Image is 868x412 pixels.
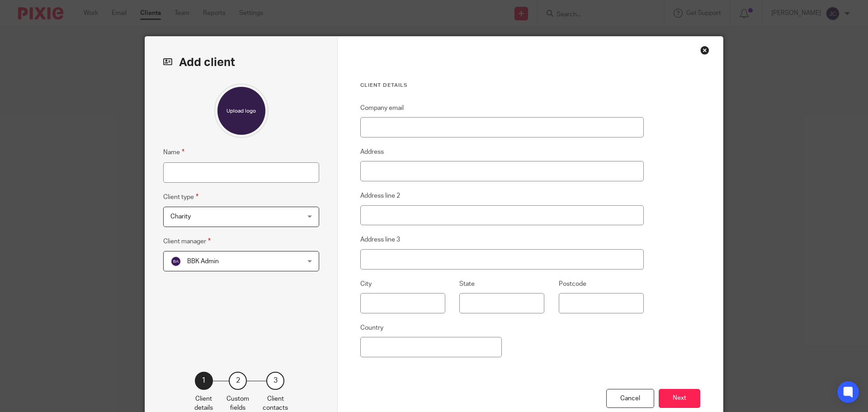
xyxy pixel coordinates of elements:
span: Charity [170,213,191,220]
button: Next [659,389,700,408]
label: Name [163,147,184,157]
label: Country [360,323,383,332]
label: Address line 2 [360,191,400,200]
div: 3 [266,372,284,390]
div: 1 [195,372,213,390]
div: 2 [229,372,247,390]
label: Address [360,147,384,156]
div: Close this dialog window [700,46,709,55]
h2: Add client [163,55,319,70]
img: svg%3E [170,256,181,267]
label: Company email [360,104,404,113]
label: Client manager [163,236,211,246]
label: City [360,279,372,289]
h3: Client details [360,82,644,89]
label: Client type [163,192,198,202]
label: Postcode [559,279,586,289]
label: State [459,279,475,289]
div: Cancel [606,389,654,408]
label: Address line 3 [360,235,400,244]
span: BBK Admin [187,258,219,265]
